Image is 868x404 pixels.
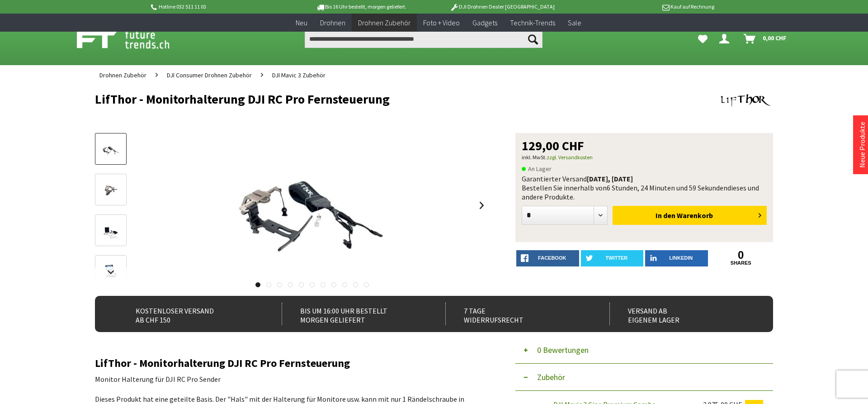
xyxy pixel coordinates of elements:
a: zzgl. Versandkosten [547,154,593,161]
button: Zubehör [515,364,773,391]
span: facebook [538,255,566,261]
div: Garantierter Versand Bestellen Sie innerhalb von dieses und andere Produkte. [522,174,767,201]
span: Drohnen Zubehör [99,71,146,79]
div: Versand ab eigenem Lager [609,303,754,325]
span: twitter [605,255,627,261]
span: 6 Stunden, 24 Minuten und 59 Sekunden [607,183,727,192]
a: Sale [561,14,588,32]
a: Gadgets [466,14,504,32]
img: Vorschau: LifThor - Monitorhalterung DJI RC Pro Fernsteuerung [98,141,124,158]
span: In den [656,211,675,220]
a: 0 [710,250,773,260]
span: DJI Consumer Drohnen Zubehör [167,71,252,79]
a: Technik-Trends [504,14,561,32]
a: shares [710,260,773,266]
a: Meine Favoriten [693,30,712,48]
span: 129,00 CHF [522,139,584,152]
p: Monitor Halterung für DJI RC Pro Sender [95,374,488,385]
a: Dein Konto [716,30,736,48]
button: 0 Bewertungen [515,337,773,364]
h2: LifThor - Monitorhalterung DJI RC Pro Fernsteuerung [95,357,488,369]
a: twitter [581,250,644,266]
a: Drohnen Zubehör [352,14,417,32]
b: [DATE], [DATE] [587,174,633,183]
span: DJI Mavic 3 Zubehör [272,71,325,79]
div: Kostenloser Versand ab CHF 150 [118,303,262,325]
span: Drohnen [320,18,345,27]
button: Suchen [524,30,542,48]
a: LinkedIn [645,250,708,266]
p: inkl. MwSt. [522,152,767,163]
span: LinkedIn [669,255,693,261]
img: Lifthor [719,92,773,109]
button: In den Warenkorb [613,206,767,225]
input: Produkt, Marke, Kategorie, EAN, Artikelnummer… [305,30,542,48]
p: DJI Drohnen Dealer [GEOGRAPHIC_DATA] [432,1,573,12]
span: Foto + Video [423,18,460,27]
span: Drohnen Zubehör [358,18,410,27]
img: Shop Futuretrends - zur Startseite wechseln [77,28,189,51]
span: Warenkorb [677,211,713,220]
a: Foto + Video [417,14,466,32]
span: Sale [568,18,581,27]
a: Neue Produkte [858,122,867,168]
a: Drohnen Zubehör [95,65,151,85]
p: Kauf auf Rechnung [573,1,714,12]
span: Gadgets [472,18,497,27]
a: DJI Mavic 3 Zubehör [268,65,330,85]
a: Drohnen [314,14,352,32]
h1: LifThor - Monitorhalterung DJI RC Pro Fernsteuerung [95,92,637,106]
span: An Lager [522,163,552,174]
p: Bis 16 Uhr bestellt, morgen geliefert. [290,1,431,12]
p: Hotline 032 511 11 03 [149,1,290,12]
span: Technik-Trends [510,18,555,27]
div: 7 Tage Widerrufsrecht [445,303,590,325]
a: DJI Consumer Drohnen Zubehör [162,65,256,85]
a: Warenkorb [740,30,791,48]
div: Bis um 16:00 Uhr bestellt Morgen geliefert [282,303,426,325]
img: LifThor - Monitorhalterung DJI RC Pro Fernsteuerung [197,133,427,278]
a: Neu [289,14,314,32]
span: Neu [296,18,307,27]
a: facebook [516,250,579,266]
span: 0,00 CHF [763,31,787,45]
